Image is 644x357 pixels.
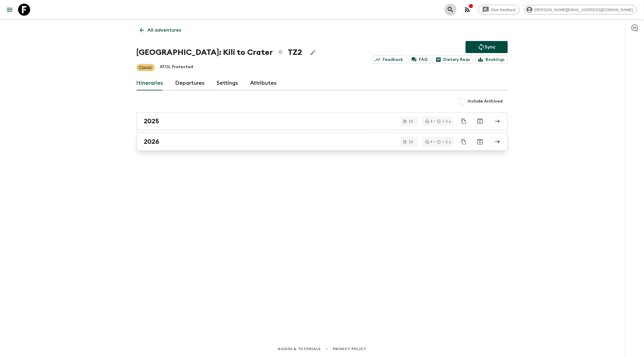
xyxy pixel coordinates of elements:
[524,5,637,14] div: [PERSON_NAME][EMAIL_ADDRESS][DOMAIN_NAME]
[405,119,416,123] span: 10
[137,76,163,90] a: Itineraries
[137,112,508,130] a: 2025
[425,119,432,123] div: 4
[144,117,159,125] h2: 2025
[144,138,159,146] h2: 2026
[474,136,486,148] button: Archive
[137,46,302,58] h1: [GEOGRAPHIC_DATA]: Kili to Crater TZ2
[405,140,416,144] span: 16
[458,116,469,127] button: Duplicate
[531,8,636,12] span: [PERSON_NAME][EMAIL_ADDRESS][DOMAIN_NAME]
[474,115,486,127] button: Archive
[250,76,277,90] a: Attributes
[433,55,473,64] a: Dietary Reqs
[468,98,503,104] span: Include Archived
[137,133,508,151] a: 2026
[409,55,431,64] a: FAQ
[333,346,366,352] a: Privacy Policy
[139,65,152,71] p: Classic
[373,55,407,64] a: Feedback
[445,4,457,16] button: search adventures
[425,140,432,144] div: 4
[175,76,205,90] a: Departures
[160,64,193,71] p: ATOL Protected
[148,27,181,34] p: All adventures
[466,41,508,53] button: Sync adventure departures to the booking engine
[137,24,185,36] a: All adventures
[476,55,508,64] a: Bookings
[437,140,451,144] div: > 2 y
[488,8,519,12] span: Give feedback
[485,43,496,51] p: Sync
[307,46,319,58] button: Edit Adventure Title
[437,119,451,123] div: > 2 y
[458,136,469,147] button: Duplicate
[478,5,520,14] a: Give feedback
[278,346,321,352] a: Guides & Tutorials
[4,4,16,16] button: menu
[217,76,238,90] a: Settings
